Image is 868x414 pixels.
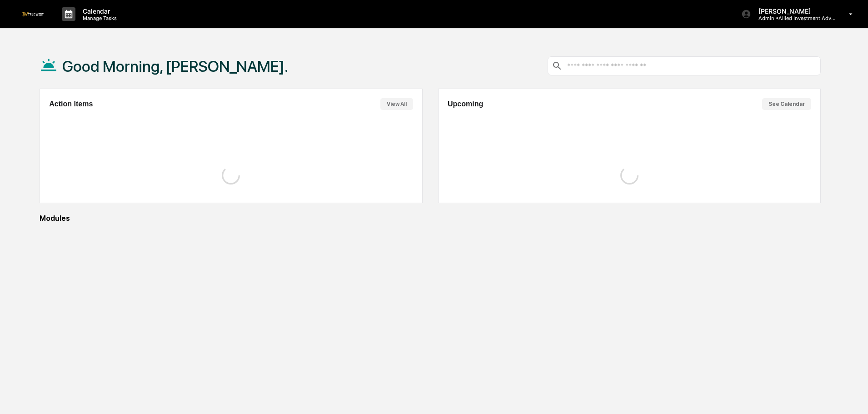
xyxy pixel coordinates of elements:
h2: Upcoming [448,100,483,108]
p: Manage Tasks [75,15,121,21]
button: View All [380,98,413,110]
div: Modules [40,214,821,223]
p: Admin • Allied Investment Advisors [751,15,836,21]
h2: Action Items [49,100,93,108]
p: [PERSON_NAME] [751,7,836,15]
button: See Calendar [762,98,811,110]
p: Calendar [75,7,121,15]
h1: Good Morning, [PERSON_NAME]. [62,57,288,75]
img: logo [22,12,44,16]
